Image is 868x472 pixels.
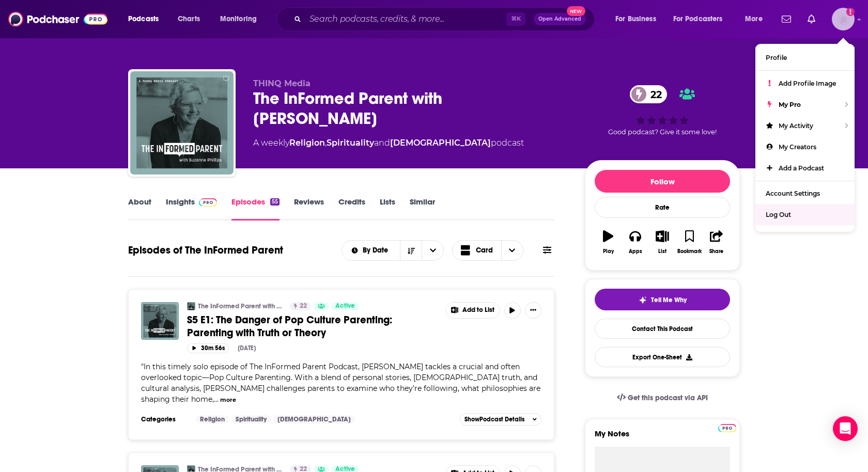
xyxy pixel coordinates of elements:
a: Charts [171,11,206,27]
span: Tell Me Why [651,296,687,304]
div: 55 [270,198,280,206]
div: Share [709,248,723,255]
button: 30m 56s [187,343,229,353]
span: In this timely solo episode of The InFormed Parent Podcast, [PERSON_NAME] tackles a crucial and o... [141,362,540,404]
button: Show More Button [446,303,500,318]
a: Contact This Podcast [595,319,730,339]
span: Charts [178,12,200,26]
span: My Pro [779,101,801,108]
button: Show More Button [525,302,541,319]
span: My Activity [779,122,813,130]
div: [DATE] [238,344,256,352]
span: Show Podcast Details [464,416,524,423]
span: S5 E1: The Danger of Pop Culture Parenting: Parenting with Truth or Theory [187,313,392,339]
img: Podchaser - Follow, Share and Rate Podcasts [8,9,107,29]
input: Search podcasts, credits, & more... [305,11,506,27]
a: Lists [380,197,395,221]
button: Share [703,224,730,261]
a: 22 [290,302,311,310]
a: Similar [410,197,435,221]
img: Podchaser Pro [718,424,736,432]
button: Open AdvancedNew [534,13,586,25]
button: List [649,224,676,261]
span: Get this podcast via API [628,394,708,402]
label: My Notes [595,429,730,447]
span: More [745,12,763,26]
button: more [220,396,236,404]
a: The InFormed Parent with Suzanne Phillips [187,302,195,310]
a: Show notifications dropdown [803,10,819,28]
a: About [128,197,151,221]
a: Credits [338,197,365,221]
span: ⌘ K [506,12,525,26]
a: 22 [630,85,667,103]
span: Good podcast? Give it some love! [608,128,717,136]
button: Choose View [452,240,523,261]
a: Religion [289,138,325,148]
img: tell me why sparkle [639,296,647,304]
span: Logged in as heidi.egloff [832,8,855,30]
span: Account Settings [766,190,820,197]
div: 22Good podcast? Give it some love! [585,78,740,143]
a: Spirituality [231,415,271,423]
span: Add to List [462,306,494,314]
button: Follow [595,170,730,193]
span: Card [476,247,493,254]
a: Get this podcast via API [609,385,716,411]
a: InsightsPodchaser Pro [166,197,217,221]
div: Rate [595,197,730,218]
a: [DEMOGRAPHIC_DATA] [390,138,491,148]
button: Sort Direction [400,241,422,260]
span: For Podcasters [673,12,723,26]
div: Bookmark [677,248,702,255]
span: 22 [300,301,307,311]
a: Religion [196,415,229,423]
button: Bookmark [676,224,703,261]
div: List [658,248,667,255]
a: Episodes55 [231,197,280,221]
img: S5 E1: The Danger of Pop Culture Parenting: Parenting with Truth or Theory [141,302,179,340]
span: Monitoring [220,12,257,26]
a: Spirituality [327,138,374,148]
button: ShowPodcast Details [460,413,541,426]
span: THINQ Media [253,78,311,88]
a: Profile [755,47,855,68]
button: Show profile menu [832,8,855,30]
span: Active [335,301,355,311]
span: Profile [766,54,787,61]
img: The InFormed Parent with Suzanne Phillips [130,71,234,175]
a: Account Settings [755,183,855,204]
span: New [567,6,585,16]
a: [DEMOGRAPHIC_DATA] [273,415,355,423]
button: open menu [422,241,443,260]
div: Search podcasts, credits, & more... [287,7,605,31]
div: Play [603,248,614,255]
button: Play [595,224,622,261]
span: Add Profile Image [779,80,836,87]
div: A weekly podcast [253,137,524,149]
div: Apps [629,248,642,255]
svg: Add a profile image [846,8,855,16]
h2: Choose List sort [342,240,444,261]
span: Log Out [766,211,791,218]
h1: Episodes of The InFormed Parent [128,244,283,257]
h3: Categories [141,415,188,423]
span: ... [214,395,219,404]
img: User Profile [832,8,855,30]
a: The InFormed Parent with [PERSON_NAME] [198,302,283,310]
span: , [325,138,327,148]
button: Export One-Sheet [595,347,730,367]
a: Add a Podcast [755,158,855,179]
span: 22 [640,85,667,103]
button: open menu [667,11,738,27]
a: Active [331,302,359,310]
img: Podchaser Pro [199,198,217,207]
ul: Show profile menu [755,44,855,232]
span: Open Advanced [538,17,581,22]
span: " [141,362,540,404]
span: For Business [615,12,656,26]
button: open menu [121,11,172,27]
